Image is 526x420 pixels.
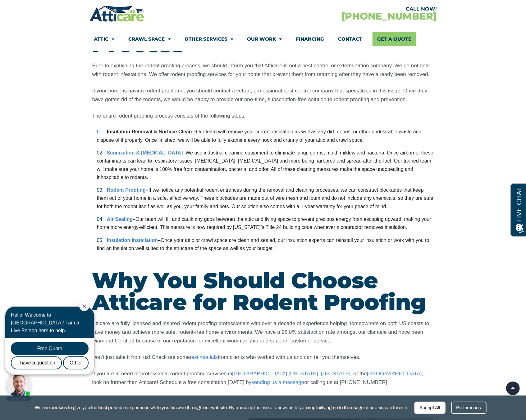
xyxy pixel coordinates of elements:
strong: Insulation Removal & Surface Clean – [107,129,196,134]
li: If we notice any potential rodent entrances during the removal and cleaning processes, we can con... [97,186,434,211]
a: Crawl Space [128,32,171,46]
strong: – [107,150,186,155]
iframe: Chat Invitation [3,301,103,401]
h2: The Rodent Proofing Process [92,12,434,55]
a: sending us a message [251,379,304,385]
li: Our team will fill and caulk any gaps between the attic and living space to prevent precious ener... [97,215,434,232]
strong: – [107,187,149,193]
a: [GEOGRAPHIC_DATA] [232,371,287,377]
span: We use cookies to give you the best possible experience while you browse through our website. By ... [35,404,410,412]
a: Our Work [247,32,282,46]
nav: Menu [94,32,432,46]
p: Don’t just take it from us! Check out some from clients who worked with us and can tell you thems... [92,353,434,362]
a: Get A Quote [373,32,416,46]
strong: – [107,217,135,222]
p: Atticare are fully licensed and insured rodent proofing professionals with over a decade of exper... [92,319,434,345]
a: Insulation Installation [107,238,158,243]
div: Preferences [451,402,487,414]
li: We use industrial cleaning equipment to eliminate fungi, germs, mold, mildew and bacteria. Once a... [97,149,434,181]
a: [GEOGRAPHIC_DATA] [367,371,422,377]
a: Attic [94,32,114,46]
a: Contact [338,32,363,46]
a: Rodent Proofing [107,187,146,193]
a: testimonials [190,354,218,360]
p: If your home is having rodent problems, you should contact a vetted, professional pest control co... [92,87,434,104]
p: The entire rodent proofing process consists of the following steps: [92,112,434,120]
span: Opens a chat window [15,5,50,13]
div: Accept All [414,402,446,414]
a: Air Sealing [107,217,133,222]
li: Once your attic or crawl space are clean and sealed, our insulation experts can reinstall your in... [97,236,434,253]
a: Sanitization & [MEDICAL_DATA] [107,150,183,155]
a: Other Services [185,32,233,46]
a: Financing [296,32,324,46]
p: If you are in need of professional rodent proofing services in , , or the , look no further than ... [92,369,434,387]
div: CALL NOW! [263,7,437,11]
h2: Why You Should Choose Atticare for Rodent Proofing [92,270,434,313]
strong: – [107,238,161,243]
a: [US_STATE], [US_STATE] [289,371,350,377]
p: Prior to explaining the rodent proofing process, we should inform you that Atticare is not a pest... [92,61,434,79]
li: Our team will remove your current insulation as well as any dirt, debris, or other undesirable wa... [97,128,434,144]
